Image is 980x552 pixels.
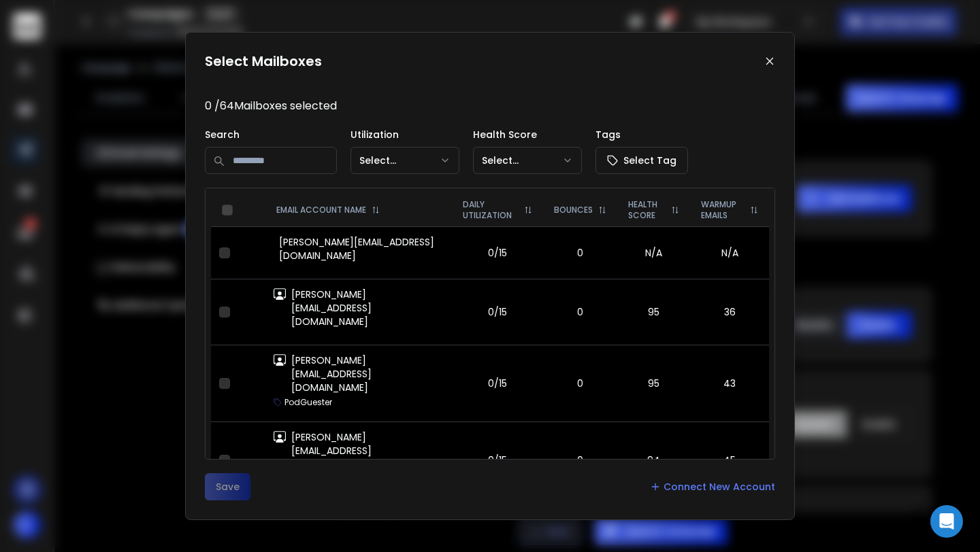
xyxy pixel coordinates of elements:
[617,345,690,421] td: 95
[205,98,775,114] p: 0 / 64 Mailboxes selected
[617,279,690,345] td: 95
[930,505,963,538] div: Open Intercom Messenger
[690,279,769,345] td: 36
[452,226,543,279] td: 0/15
[276,205,441,215] div: EMAIL ACCOUNT NAME
[291,353,444,394] p: [PERSON_NAME][EMAIL_ADDRESS][DOMAIN_NAME]
[473,147,582,174] button: Select...
[617,421,690,498] td: 94
[551,246,609,260] p: 0
[350,128,459,141] p: Utilization
[473,128,582,141] p: Health Score
[284,397,332,408] p: PodGuester
[205,52,322,71] h1: Select Mailboxes
[625,246,682,260] p: N/A
[551,377,609,390] p: 0
[205,128,337,141] p: Search
[701,199,745,221] p: WARMUP EMAILS
[690,345,769,421] td: 43
[650,480,775,494] a: Connect New Account
[554,205,593,215] p: BOUNCES
[291,430,444,471] p: [PERSON_NAME][EMAIL_ADDRESS][DOMAIN_NAME]
[463,199,519,221] p: DAILY UTILIZATION
[452,345,543,421] td: 0/15
[628,199,666,221] p: HEALTH SCORE
[690,226,769,279] td: N/A
[279,235,444,262] p: [PERSON_NAME][EMAIL_ADDRESS][DOMAIN_NAME]
[291,288,444,328] p: [PERSON_NAME][EMAIL_ADDRESS][DOMAIN_NAME]
[551,305,609,319] p: 0
[595,147,688,174] button: Select Tag
[690,421,769,498] td: 45
[452,279,543,345] td: 0/15
[595,128,688,141] p: Tags
[452,421,543,498] td: 0/15
[350,147,459,174] button: Select...
[551,453,609,467] p: 0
